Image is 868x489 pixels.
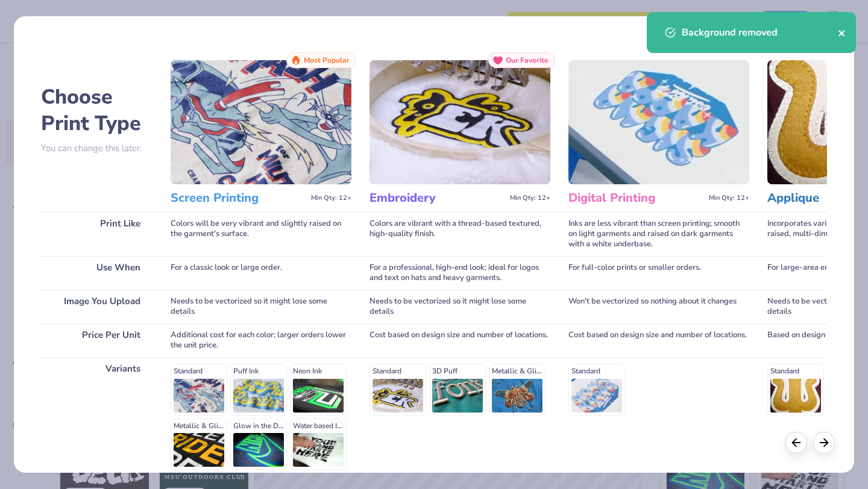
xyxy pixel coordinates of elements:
[510,194,550,202] span: Min Qty: 12+
[311,194,351,202] span: Min Qty: 12+
[41,357,153,476] div: Variants
[568,60,749,184] img: Digital Printing
[41,212,153,256] div: Print Like
[41,256,153,290] div: Use When
[171,256,351,290] div: For a classic look or large order.
[568,256,749,290] div: For full-color prints or smaller orders.
[568,212,749,256] div: Inks are less vibrant than screen printing; smooth on light garments and raised on dark garments ...
[506,56,549,64] span: Our Favorite
[682,25,838,40] div: Background removed
[370,256,550,290] div: For a professional, high-end look; ideal for logos and text on hats and heavy garments.
[171,190,306,206] h3: Screen Printing
[370,212,550,256] div: Colors are vibrant with a thread-based textured, high-quality finish.
[41,143,153,154] p: You can change this later.
[709,194,749,202] span: Min Qty: 12+
[304,56,350,64] span: Most Popular
[171,212,351,256] div: Colors will be very vibrant and slightly raised on the garment's surface.
[41,84,153,137] h2: Choose Print Type
[171,290,351,323] div: Needs to be vectorized so it might lose some details
[568,190,704,206] h3: Digital Printing
[568,323,749,357] div: Cost based on design size and number of locations.
[370,290,550,323] div: Needs to be vectorized so it might lose some details
[41,290,153,323] div: Image You Upload
[370,323,550,357] div: Cost based on design size and number of locations.
[171,323,351,357] div: Additional cost for each color; larger orders lower the unit price.
[370,60,550,184] img: Embroidery
[171,60,351,184] img: Screen Printing
[568,290,749,323] div: Won't be vectorized so nothing about it changes
[370,190,505,206] h3: Embroidery
[838,25,846,40] button: close
[41,323,153,357] div: Price Per Unit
